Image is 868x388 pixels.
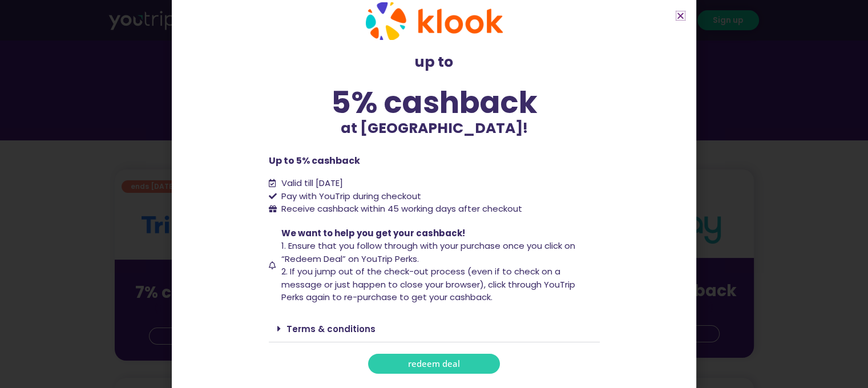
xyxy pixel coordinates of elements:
a: Terms & conditions [286,323,376,335]
a: redeem deal [368,354,500,374]
p: at [GEOGRAPHIC_DATA]! [269,118,600,139]
a: Close [676,11,685,20]
div: 5% cashback [269,87,600,118]
span: Receive cashback within 45 working days after checkout [278,203,522,216]
p: up to [269,51,600,73]
span: 1. Ensure that you follow through with your purchase once you click on “Redeem Deal” on YouTrip P... [281,240,575,265]
span: redeem deal [408,359,460,368]
span: Pay with YouTrip during checkout [278,190,421,203]
span: Valid till [DATE] [278,177,343,190]
span: 2. If you jump out of the check-out process (even if to check on a message or just happen to clos... [281,265,575,303]
span: We want to help you get your cashback! [281,227,465,239]
p: Up to 5% cashback [269,154,600,168]
div: Terms & conditions [269,316,600,342]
